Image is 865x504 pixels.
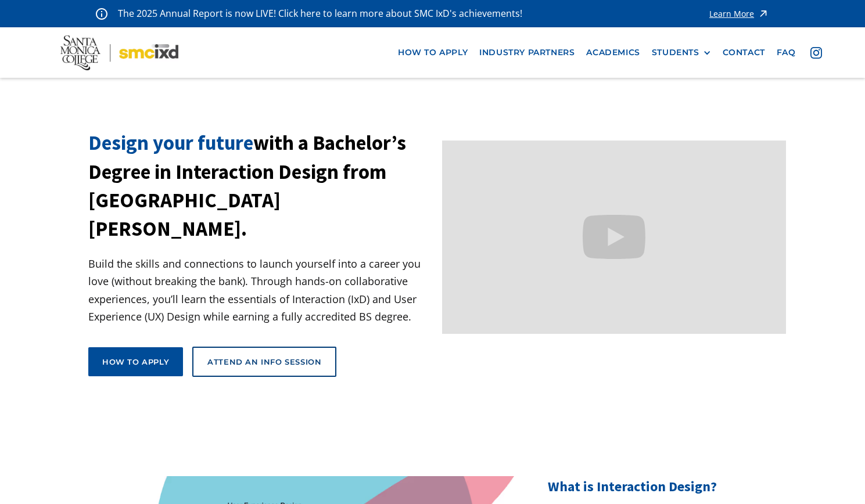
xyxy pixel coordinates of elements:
a: contact [717,42,771,63]
a: industry partners [473,42,580,63]
a: Attend an Info Session [192,347,336,377]
p: Build the skills and connections to launch yourself into a career you love (without breaking the ... [88,255,433,326]
div: STUDENTS [652,48,711,57]
p: The 2025 Annual Report is now LIVE! Click here to learn more about SMC IxD's achievements! [118,6,523,21]
a: How to apply [88,347,183,376]
iframe: Design your future with a Bachelor's Degree in Interaction Design from Santa Monica College [442,141,787,334]
span: Design your future [88,130,253,156]
h2: What is Interaction Design? [548,476,777,497]
a: faq [771,42,802,63]
img: icon - arrow - alert [758,6,769,21]
div: Attend an Info Session [207,357,321,367]
div: Learn More [709,10,754,18]
a: how to apply [392,42,473,63]
img: Santa Monica College - SMC IxD logo [60,35,178,70]
a: Academics [580,42,645,63]
div: STUDENTS [652,48,699,57]
a: Learn More [709,6,769,21]
div: How to apply [102,357,169,367]
h1: with a Bachelor’s Degree in Interaction Design from [GEOGRAPHIC_DATA][PERSON_NAME]. [88,129,433,243]
img: icon - instagram [810,47,822,59]
img: icon - information - alert [96,8,107,20]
